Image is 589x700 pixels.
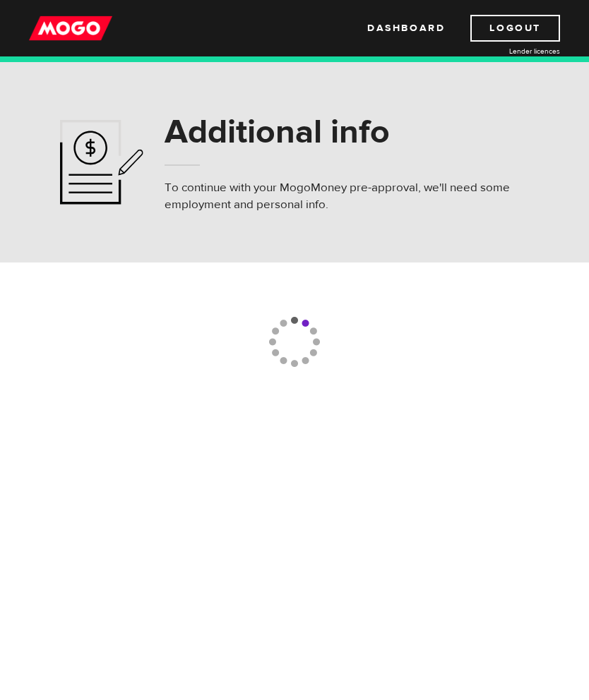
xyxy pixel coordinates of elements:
[165,179,529,213] p: To continue with your MogoMoney pre-approval, we'll need some employment and personal info.
[60,120,144,205] img: application-ef4f7aff46a5c1a1d42a38d909f5b40b.svg
[268,262,321,421] img: loading-colorWheel_medium.gif
[165,114,529,150] h1: Additional info
[367,15,445,42] a: Dashboard
[29,15,112,42] img: mogo_logo-11ee424be714fa7cbb0f0f49df9e16ec.png
[470,15,560,42] a: Logout
[454,46,560,56] a: Lender licences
